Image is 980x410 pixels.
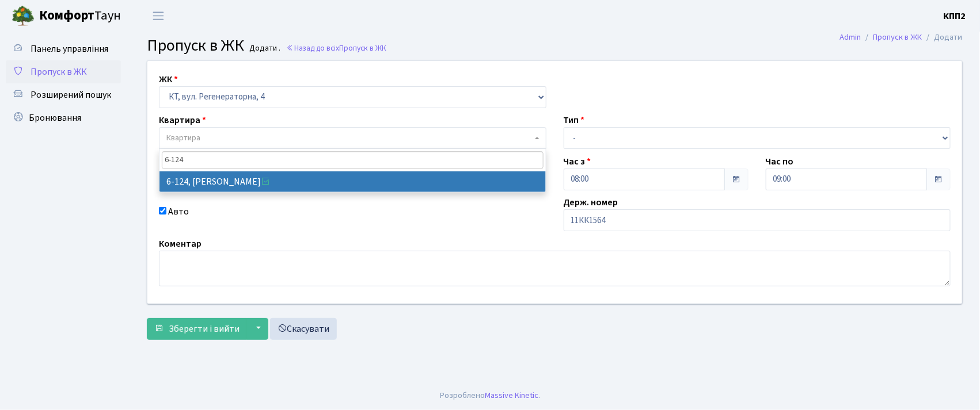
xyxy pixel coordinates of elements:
span: Зберегти і вийти [169,323,240,335]
span: Квартира [166,132,200,144]
li: 6-124, [PERSON_NAME] [159,171,546,192]
li: Додати [922,31,963,44]
a: Назад до всіхПропуск в ЖК [286,43,386,53]
span: Бронювання [29,112,81,124]
label: Авто [168,205,189,219]
nav: breadcrumb [823,25,980,49]
label: Квартира [159,113,206,127]
button: Переключити навігацію [144,6,173,25]
span: Панель управління [31,43,108,55]
label: Час по [766,155,794,168]
label: Час з [564,155,591,168]
small: Додати . [248,44,281,53]
label: Коментар [159,237,202,251]
img: logo.png [12,5,35,28]
label: ЖК [159,72,178,86]
a: Панель управління [6,37,121,60]
span: Пропуск в ЖК [31,66,87,78]
a: Скасувати [270,318,337,340]
b: Комфорт [39,6,94,25]
a: Пропуск в ЖК [873,31,922,43]
a: Massive Kinetic [485,389,538,401]
a: КПП2 [944,9,966,23]
label: Тип [564,113,585,127]
a: Розширений пошук [6,83,121,106]
span: Таун [39,6,121,26]
span: Розширений пошук [31,89,111,101]
input: АА1234АА [564,209,951,231]
span: Пропуск в ЖК [147,34,244,57]
b: КПП2 [944,10,966,22]
button: Зберегти і вийти [147,318,247,340]
label: Держ. номер [564,196,618,209]
a: Пропуск в ЖК [6,60,121,83]
div: Розроблено . [440,389,540,402]
a: Бронювання [6,106,121,129]
span: Пропуск в ЖК [339,43,386,53]
a: Admin [840,31,861,43]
